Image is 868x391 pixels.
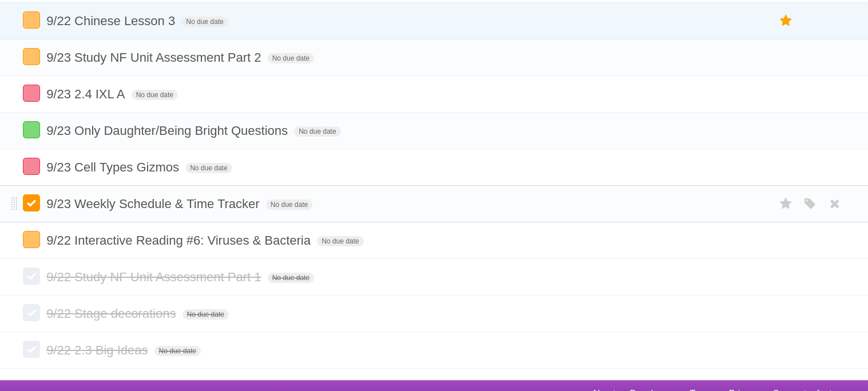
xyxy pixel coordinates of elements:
span: No due date [183,309,229,320]
label: Done [23,158,40,175]
span: 9/22 Chinese Lesson 3 [46,14,178,28]
span: 9/23 Study NF Unit Assessment Part 2 [46,50,264,65]
label: Done [23,194,40,212]
span: No due date [268,53,314,63]
label: Star task [775,11,797,30]
label: Done [23,268,40,285]
span: 9/23 Only Daughter/Being Bright Questions [46,123,291,138]
label: Done [23,341,40,358]
span: 9/23 Weekly Schedule & Time Tracker [46,197,263,211]
label: Done [23,121,40,138]
span: 9/23 Cell Types Gizmos [46,160,182,174]
span: No due date [317,236,363,246]
span: No due date [132,90,178,100]
label: Done [23,11,40,29]
span: No due date [181,17,228,27]
span: 9/23 2.4 IXL A [46,87,128,101]
span: 9/22 Interactive Reading #6: Viruses & Bacteria [46,233,314,248]
span: No due date [185,163,232,173]
span: No due date [266,200,312,210]
label: Star task [775,194,797,213]
label: Done [23,85,40,102]
label: Done [23,304,40,321]
span: No due date [268,273,314,283]
span: No due date [294,126,340,137]
span: 9/22 Stage decorations [46,306,179,321]
span: No due date [154,346,201,356]
label: Done [23,48,40,65]
span: 9/22 2.3 Big Ideas [46,343,150,357]
label: Done [23,231,40,248]
span: 9/22 Study NF Unit Assessment Part 1 [46,270,264,284]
